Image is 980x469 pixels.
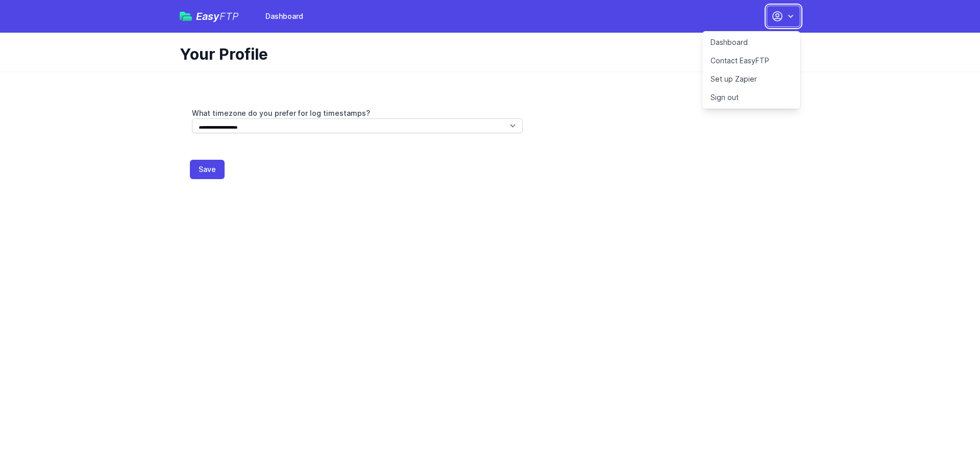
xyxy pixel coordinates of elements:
[259,7,309,26] a: Dashboard
[192,108,633,118] label: What timezone do you prefer for log timestamps?
[196,11,239,21] span: Easy
[929,418,968,457] iframe: Drift Widget Chat Controller
[702,70,800,88] a: Set up Zapier
[180,12,192,21] img: easyftp_logo.png
[180,45,792,63] h1: Your Profile
[190,160,225,179] button: Save
[180,11,239,21] a: EasyFTP
[702,52,800,70] a: Contact EasyFTP
[702,33,800,52] a: Dashboard
[219,10,239,22] span: FTP
[702,88,800,107] a: Sign out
